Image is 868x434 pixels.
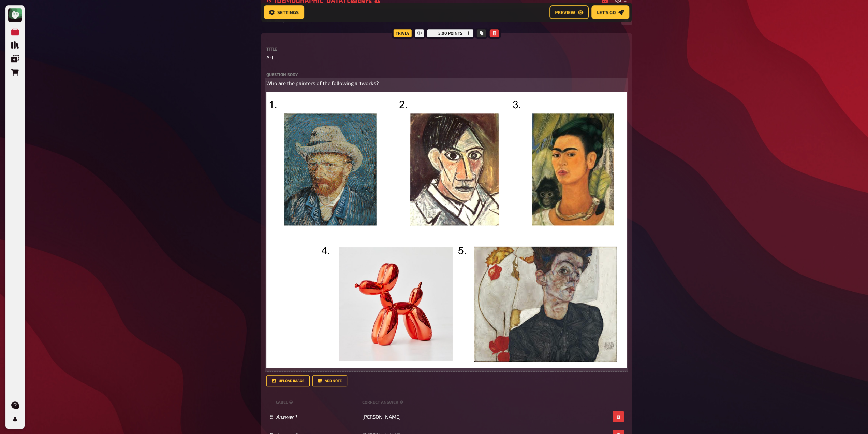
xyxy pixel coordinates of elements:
span: Art [266,54,274,61]
span: Who are the painters of the following artworks? [266,80,379,86]
button: upload image [266,375,310,386]
span: Settings [277,10,299,15]
button: Let's go [591,5,629,19]
button: Settings [264,5,304,19]
button: Add note [312,375,347,386]
button: Preview [549,5,589,19]
div: 5.00 points [426,28,475,39]
i: Answer 1 [276,414,297,420]
span: Preview [555,10,575,15]
label: Question body [266,72,627,76]
small: label [276,399,359,405]
small: correct answer [362,399,405,405]
div: Trivia [392,28,413,39]
button: Copy [477,29,486,37]
span: Let's go [597,10,616,15]
span: [PERSON_NAME] [362,414,401,420]
label: Title [266,47,627,51]
img: Bildschirmfoto 2023-09-06 um 12.46.59 [266,92,627,368]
